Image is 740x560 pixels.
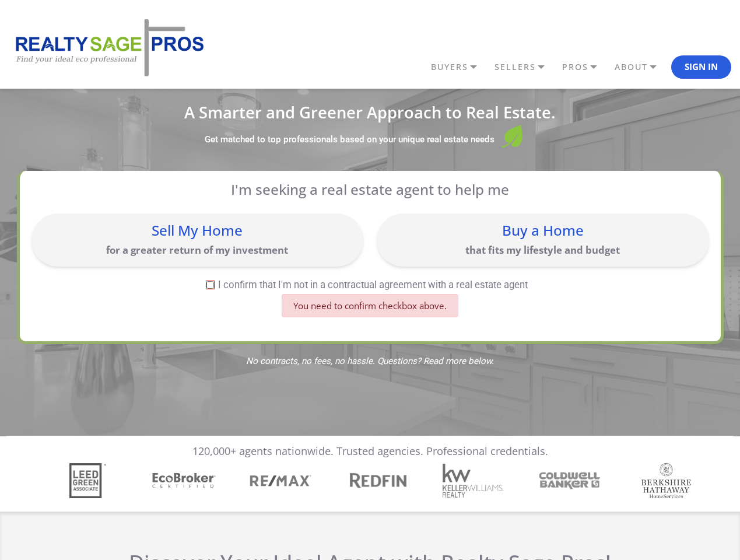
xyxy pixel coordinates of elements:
h1: A Smarter and Greener Approach to Real Estate. [17,104,724,120]
label: Get matched to top professionals based on your unique real estate needs [205,134,494,146]
div: 3 / 7 [254,463,316,498]
div: 2 / 7 [157,471,220,491]
a: BUYERS [428,57,492,77]
a: PROS [559,57,612,77]
img: Sponsor Logo: Berkshire Hathaway [641,463,692,498]
div: 1 / 7 [61,463,123,498]
span: No contracts, no fees, no hassle. Questions? Read more below. [17,357,724,366]
div: Buy a Home [383,223,703,237]
p: for a greater return of my investment [37,243,357,257]
p: I'm seeking a real estate agent to help me [47,181,693,198]
a: ABOUT [612,57,671,77]
div: 6 / 7 [543,470,605,492]
div: Sell My Home [37,223,357,237]
img: Sponsor Logo: Remax [249,463,311,498]
div: 4 / 7 [350,470,412,491]
img: Sponsor Logo: Leed Green Associate [69,463,106,498]
button: Sign In [671,55,731,79]
img: Sponsor Logo: Keller Williams Realty [442,463,504,498]
a: SELLERS [492,57,559,77]
div: You need to confirm checkbox above. [282,294,458,317]
p: 120,000+ agents nationwide. Trusted agencies. Professional credentials. [192,445,548,458]
div: 7 / 7 [639,463,702,498]
div: 5 / 7 [447,463,509,498]
img: REALTY SAGE PROS [9,17,207,78]
img: Sponsor Logo: Redfin [343,470,411,491]
input: I confirm that I'm not in a contractual agreement with a real estate agent [206,281,214,289]
img: Sponsor Logo: Coldwell Banker [536,470,604,492]
label: I confirm that I'm not in a contractual agreement with a real estate agent [31,280,703,290]
img: Sponsor Logo: Ecobroker [150,471,218,491]
p: that fits my lifestyle and budget [383,243,703,257]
